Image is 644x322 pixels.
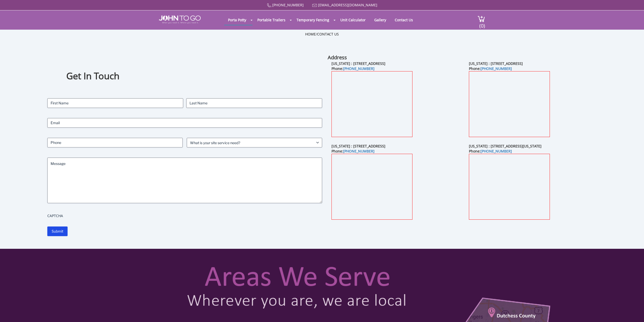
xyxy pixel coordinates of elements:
b: Phone: [331,66,375,71]
a: Temporary Fencing [293,15,333,25]
a: [PHONE_NUMBER] [343,149,375,154]
b: [US_STATE] : [STREET_ADDRESS][US_STATE] [469,144,542,148]
input: Last Name [186,98,322,108]
a: [EMAIL_ADDRESS][DOMAIN_NAME] [318,3,377,7]
a: Contact Us [391,15,417,25]
b: [US_STATE] : [STREET_ADDRESS] [469,61,523,66]
a: Portable Trailers [254,15,289,25]
b: Phone: [469,149,512,154]
input: Phone [47,138,183,147]
a: [PHONE_NUMBER] [343,66,375,71]
ul: / [305,32,339,37]
a: Contact Us [317,32,339,36]
b: [US_STATE] : [STREET_ADDRESS] [331,144,385,148]
h1: Get In Touch [66,70,303,82]
b: Phone: [469,66,512,71]
b: [US_STATE] : [STREET_ADDRESS] [331,61,385,66]
input: Email [47,118,322,128]
img: cart a [477,15,485,22]
a: [PHONE_NUMBER] [272,3,304,7]
label: CAPTCHA [47,213,322,218]
img: JOHN to go [159,15,201,24]
a: Porta Potty [224,15,250,25]
img: Call [267,3,271,8]
a: Home [305,32,316,36]
input: Submit [47,226,68,236]
b: Address [328,54,347,61]
input: First Name [47,98,183,108]
a: [PHONE_NUMBER] [481,66,512,71]
a: Unit Calculator [337,15,369,25]
a: Gallery [370,15,390,25]
a: [PHONE_NUMBER] [481,149,512,154]
b: Phone: [331,149,375,154]
img: Mail [312,4,317,7]
span: (0) [479,18,485,29]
